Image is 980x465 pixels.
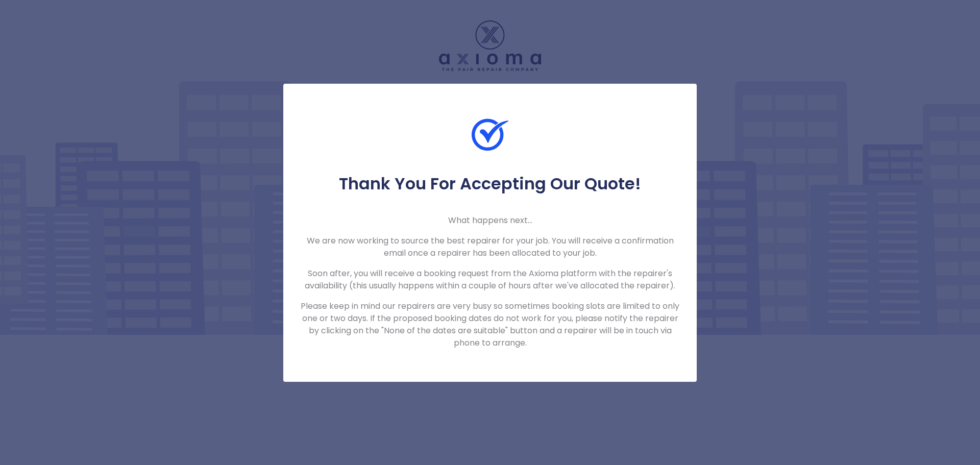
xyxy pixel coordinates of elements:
p: We are now working to source the best repairer for your job. You will receive a confirmation emai... [300,235,680,259]
img: Check [472,116,508,153]
p: What happens next... [300,214,680,227]
p: Soon after, you will receive a booking request from the Axioma platform with the repairer's avail... [300,267,680,292]
h5: Thank You For Accepting Our Quote! [300,174,680,194]
p: Please keep in mind our repairers are very busy so sometimes booking slots are limited to only on... [300,300,680,349]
